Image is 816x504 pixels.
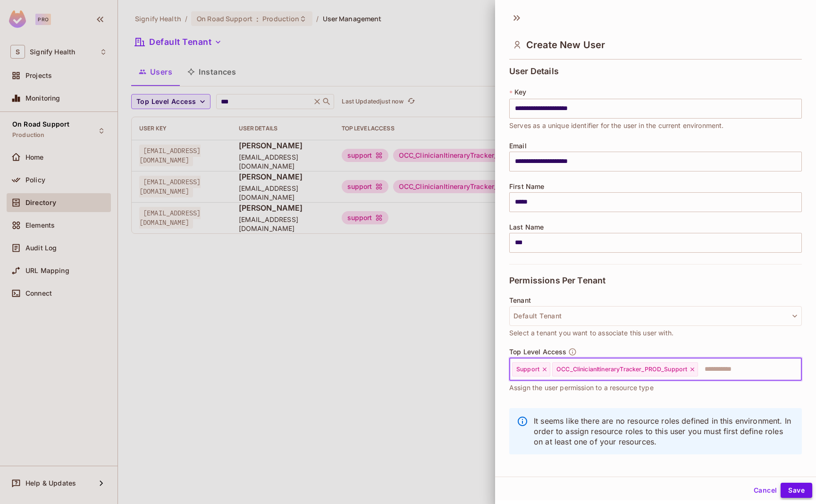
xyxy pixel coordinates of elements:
span: Serves as a unique identifier for the user in the current environment. [509,120,724,131]
span: Email [509,142,527,150]
span: Create New User [526,39,605,51]
button: Cancel [750,483,781,498]
span: Support [516,366,539,373]
span: Top Level Access [509,348,566,356]
div: OCC_ClinicianItineraryTracker_PROD_Support [552,362,698,376]
button: Open [797,368,799,370]
div: Support [512,362,550,376]
span: Tenant [509,297,531,304]
span: Permissions Per Tenant [509,276,606,285]
span: Assign the user permission to a resource type [509,383,654,393]
span: OCC_ClinicianItineraryTracker_PROD_Support [556,366,687,373]
span: User Details [509,67,559,76]
button: Save [781,483,812,498]
span: Last Name [509,223,544,231]
span: First Name [509,183,545,190]
span: Select a tenant you want to associate this user with. [509,328,673,338]
p: It seems like there are no resource roles defined in this environment. In order to assign resourc... [534,416,794,447]
span: Key [514,88,526,96]
button: Default Tenant [509,306,802,326]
